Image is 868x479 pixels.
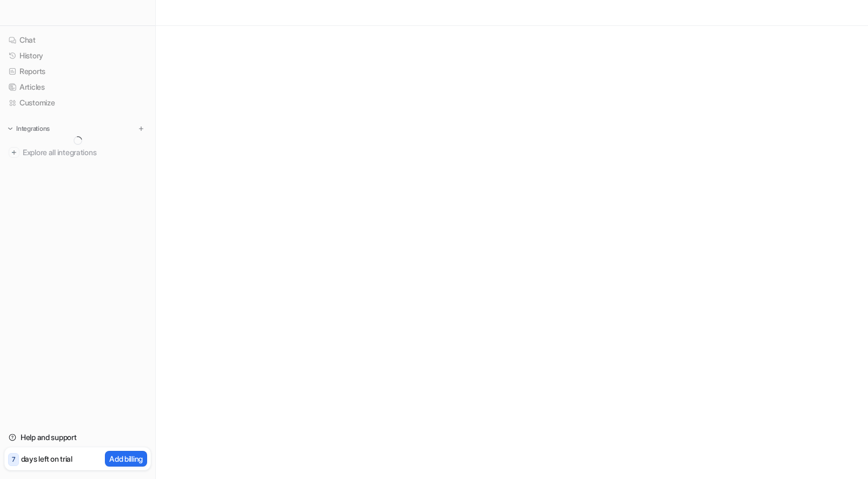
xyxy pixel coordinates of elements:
p: Add billing [109,453,143,464]
span: Explore all integrations [23,144,147,161]
p: Integrations [16,124,50,133]
a: Articles [4,79,151,95]
button: Add billing [105,451,147,467]
button: Integrations [4,123,53,134]
img: menu_add.svg [137,125,145,132]
img: explore all integrations [9,147,19,158]
p: 7 [12,455,15,464]
img: expand menu [6,125,14,132]
a: Explore all integrations [4,145,151,160]
a: Reports [4,64,151,79]
a: Chat [4,32,151,48]
a: History [4,48,151,63]
p: days left on trial [21,453,72,464]
a: Customize [4,95,151,110]
a: Help and support [4,430,151,445]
